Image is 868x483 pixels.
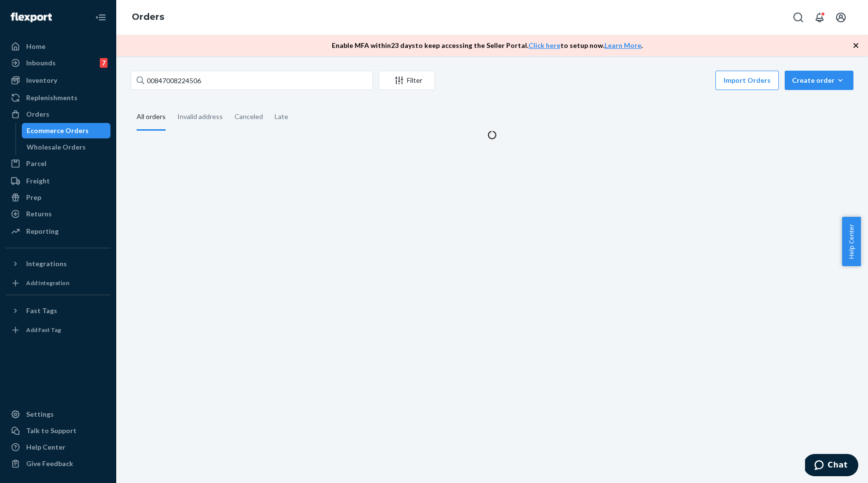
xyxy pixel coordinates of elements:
[6,322,110,338] a: Add Fast Tag
[6,456,110,471] button: Give Feedback
[528,41,560,49] a: Click here
[6,275,110,291] a: Add Integration
[26,209,52,219] div: Returns
[26,93,77,103] div: Replenishments
[6,224,110,239] a: Reporting
[805,454,858,478] iframe: Opens a widget where you can chat to one of our agents
[6,190,110,205] a: Prep
[6,407,110,422] a: Settings
[26,109,49,119] div: Orders
[26,409,54,419] div: Settings
[137,104,166,131] div: All orders
[275,104,288,129] div: Late
[26,259,67,269] div: Integrations
[11,13,52,22] img: Flexport logo
[26,226,59,236] div: Reporting
[6,303,110,318] button: Fast Tags
[177,104,223,129] div: Invalid address
[842,217,861,266] button: Help Center
[6,90,110,106] a: Replenishments
[6,39,110,54] a: Home
[26,279,69,287] div: Add Integration
[715,71,779,90] button: Import Orders
[124,3,172,31] ol: breadcrumbs
[26,326,61,334] div: Add Fast Tag
[6,55,110,71] a: Inbounds7
[91,8,110,27] button: Close Navigation
[100,58,108,68] div: 7
[379,71,435,90] button: Filter
[6,423,110,438] button: Talk to Support
[332,41,643,50] p: Enable MFA within 23 days to keep accessing the Seller Portal. to setup now. .
[27,126,89,136] div: Ecommerce Orders
[26,58,56,68] div: Inbounds
[26,75,57,85] div: Inventory
[785,71,853,90] button: Create order
[22,139,111,155] a: Wholesale Orders
[810,8,829,27] button: Open notifications
[26,306,57,316] div: Fast Tags
[604,41,641,49] a: Learn More
[26,426,77,436] div: Talk to Support
[789,8,808,27] button: Open Search Box
[831,8,851,27] button: Open account menu
[26,193,41,202] div: Prep
[379,75,434,85] div: Filter
[6,206,110,222] a: Returns
[22,123,111,138] a: Ecommerce Orders
[26,459,73,468] div: Give Feedback
[234,104,263,129] div: Canceled
[26,159,46,168] div: Parcel
[132,12,164,22] a: Orders
[26,442,65,452] div: Help Center
[26,42,46,51] div: Home
[6,439,110,455] a: Help Center
[6,256,110,272] button: Integrations
[6,73,110,88] a: Inventory
[26,176,50,186] div: Freight
[792,75,846,85] div: Create order
[6,173,110,189] a: Freight
[6,156,110,171] a: Parcel
[6,106,110,122] a: Orders
[131,71,373,90] input: Search orders
[27,142,86,152] div: Wholesale Orders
